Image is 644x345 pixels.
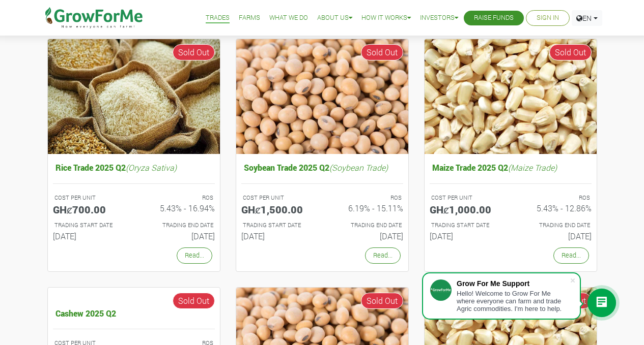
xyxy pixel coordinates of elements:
h5: GHȼ1,500.00 [241,203,315,215]
h5: Rice Trade 2025 Q2 [53,160,215,175]
h5: GHȼ700.00 [53,203,126,215]
span: Sold Out [361,44,403,60]
h6: [DATE] [430,231,503,241]
a: About Us [317,13,352,23]
a: Sign In [537,13,559,23]
a: Investors [420,13,458,23]
p: Estimated Trading Start Date [54,221,125,230]
p: Estimated Trading Start Date [431,221,501,230]
a: How it Works [361,13,411,23]
a: Read... [177,247,212,263]
p: ROS [143,194,213,202]
h5: GHȼ1,000.00 [430,203,503,215]
h6: 5.43% - 12.86% [518,203,592,213]
a: Maize Trade 2025 Q2(Maize Trade) COST PER UNIT GHȼ1,000.00 ROS 5.43% - 12.86% TRADING START DATE ... [430,160,592,245]
p: Estimated Trading End Date [331,221,402,230]
h5: Maize Trade 2025 Q2 [430,160,592,175]
p: ROS [520,194,590,202]
p: Estimated Trading End Date [143,221,213,230]
div: Hello! Welcome to Grow For Me where everyone can farm and trade Agric commodities. I'm here to help. [457,290,570,312]
h5: Soybean Trade 2025 Q2 [241,160,403,175]
a: What We Do [269,13,308,23]
a: Read... [365,247,401,263]
img: growforme image [48,39,220,154]
a: Farms [239,13,260,23]
h6: [DATE] [518,231,592,241]
img: growforme image [236,39,408,154]
h6: [DATE] [330,231,403,241]
p: Estimated Trading Start Date [243,221,313,230]
a: Raise Funds [474,13,514,23]
i: (Maize Trade) [508,162,557,173]
h6: 5.43% - 16.94% [142,203,215,213]
p: COST PER UNIT [243,194,313,202]
a: EN [572,10,602,26]
a: Read... [553,247,589,263]
a: Rice Trade 2025 Q2(Oryza Sativa) COST PER UNIT GHȼ700.00 ROS 5.43% - 16.94% TRADING START DATE [D... [53,160,215,245]
a: Soybean Trade 2025 Q2(Soybean Trade) COST PER UNIT GHȼ1,500.00 ROS 6.19% - 15.11% TRADING START D... [241,160,403,245]
span: Sold Out [361,293,403,309]
h6: [DATE] [142,231,215,241]
span: Sold Out [549,44,592,60]
h6: [DATE] [241,231,315,241]
i: (Oryza Sativa) [126,162,177,173]
span: Sold Out [173,44,215,60]
i: (Soybean Trade) [329,162,388,173]
h6: 6.19% - 15.11% [330,203,403,213]
p: Estimated Trading End Date [520,221,590,230]
h5: Cashew 2025 Q2 [53,306,215,321]
p: ROS [331,194,402,202]
a: Trades [206,13,230,23]
img: growforme image [425,39,597,154]
p: COST PER UNIT [54,194,125,202]
p: COST PER UNIT [431,194,501,202]
span: Sold Out [173,293,215,309]
h6: [DATE] [53,231,126,241]
div: Grow For Me Support [457,279,570,288]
